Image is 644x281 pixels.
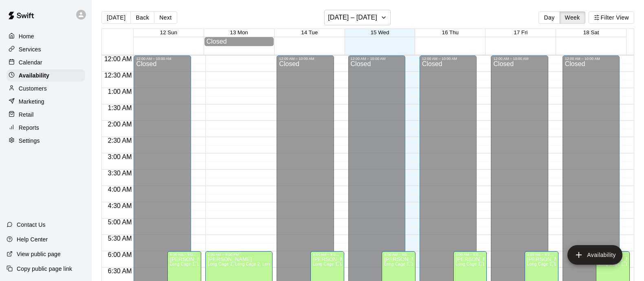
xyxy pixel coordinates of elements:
[279,57,332,61] div: 12:00 AM – 10:00 AM
[170,252,199,257] div: 6:00 AM – 9:00 PM
[7,95,85,108] a: Marketing
[106,186,134,193] span: 4:00 AM
[17,235,48,243] p: Help Center
[565,57,618,61] div: 12:00 AM – 10:00 AM
[7,69,85,82] a: Availability
[170,262,302,266] span: Long Cage 1, Long Cage 2, Long Cage 3, Long Cage 4, Gym Space
[527,252,556,257] div: 6:00 AM – 9:00 PM
[19,137,40,145] p: Settings
[422,57,475,61] div: 12:00 AM – 10:00 AM
[7,135,85,147] a: Settings
[17,221,46,229] p: Contact Us
[324,10,391,25] button: [DATE] – [DATE]
[328,12,377,23] h6: [DATE] – [DATE]
[589,11,634,24] button: Filter View
[384,252,413,257] div: 6:00 AM – 9:00 PM
[106,268,134,274] span: 6:30 AM
[19,84,47,93] p: Customers
[101,11,131,24] button: [DATE]
[7,122,85,134] a: Reports
[106,137,134,144] span: 2:30 AM
[102,55,134,62] span: 12:00 AM
[442,29,459,35] button: 16 Thu
[19,97,44,106] p: Marketing
[154,11,177,24] button: Next
[514,29,528,35] button: 17 Fri
[19,111,34,119] p: Retail
[493,57,546,61] div: 12:00 AM – 10:00 AM
[19,124,39,132] p: Reports
[567,245,622,265] button: add
[371,29,389,35] button: 15 Wed
[230,29,248,35] button: 13 Mon
[106,219,134,226] span: 5:00 AM
[106,202,134,209] span: 4:30 AM
[19,45,41,53] p: Services
[130,11,154,24] button: Back
[19,71,49,80] p: Availability
[7,43,85,55] a: Services
[207,38,272,45] div: Closed
[106,121,134,128] span: 2:00 AM
[106,170,134,177] span: 3:30 AM
[313,262,445,266] span: Long Cage 1, Long Cage 2, Long Cage 3, Long Cage 4, Gym Space
[17,250,61,258] p: View public page
[583,29,599,35] button: 18 Sat
[19,58,42,66] p: Calendar
[208,262,340,266] span: Long Cage 1, Long Cage 2, Long Cage 3, Long Cage 4, Gym Space
[208,252,270,257] div: 6:00 AM – 9:00 PM
[102,72,134,79] span: 12:30 AM
[456,262,588,266] span: Long Cage 1, Long Cage 2, Long Cage 3, Long Cage 4, Gym Space
[17,265,72,273] p: Copy public page link
[538,11,560,24] button: Day
[456,252,485,257] div: 6:00 AM – 9:00 PM
[301,29,318,35] button: 14 Tue
[106,88,134,95] span: 1:00 AM
[106,235,134,242] span: 5:30 AM
[351,57,403,61] div: 12:00 AM – 10:00 AM
[7,30,85,42] a: Home
[106,153,134,160] span: 3:00 AM
[7,82,85,95] a: Customers
[19,32,34,40] p: Home
[106,104,134,111] span: 1:30 AM
[560,11,585,24] button: Week
[7,108,85,121] a: Retail
[7,56,85,69] a: Calendar
[313,252,342,257] div: 6:00 AM – 9:00 PM
[136,57,189,61] div: 12:00 AM – 10:00 AM
[160,29,177,35] button: 12 Sun
[106,251,134,258] span: 6:00 AM
[384,262,516,266] span: Long Cage 1, Long Cage 2, Long Cage 3, Long Cage 4, Gym Space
